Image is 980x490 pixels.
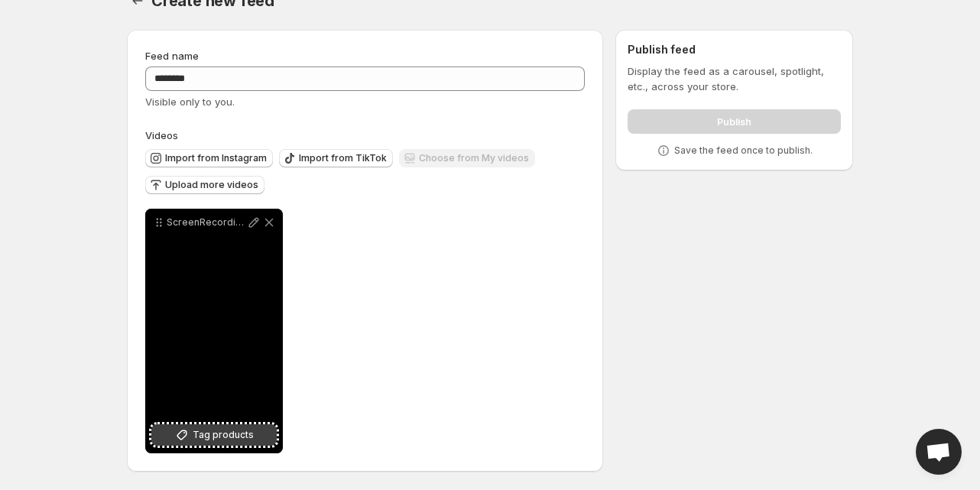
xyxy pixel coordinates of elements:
[145,129,178,141] span: Videos
[167,216,246,229] p: ScreenRecording_[DATE] 13-00-39_1
[628,42,841,57] h2: Publish feed
[279,149,393,167] button: Import from TikTok
[145,149,273,167] button: Import from Instagram
[145,209,283,453] div: ScreenRecording_[DATE] 13-00-39_1Tag products
[151,424,277,446] button: Tag products
[628,63,841,94] p: Display the feed as a carousel, spotlight, etc., across your store.
[145,176,264,194] button: Upload more videos
[145,96,235,108] span: Visible only to you.
[674,144,813,157] p: Save the feed once to publish.
[299,152,387,164] span: Import from TikTok
[145,50,199,62] span: Feed name
[165,179,258,191] span: Upload more videos
[165,152,267,164] span: Import from Instagram
[916,429,962,475] a: Open chat
[193,427,254,443] span: Tag products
